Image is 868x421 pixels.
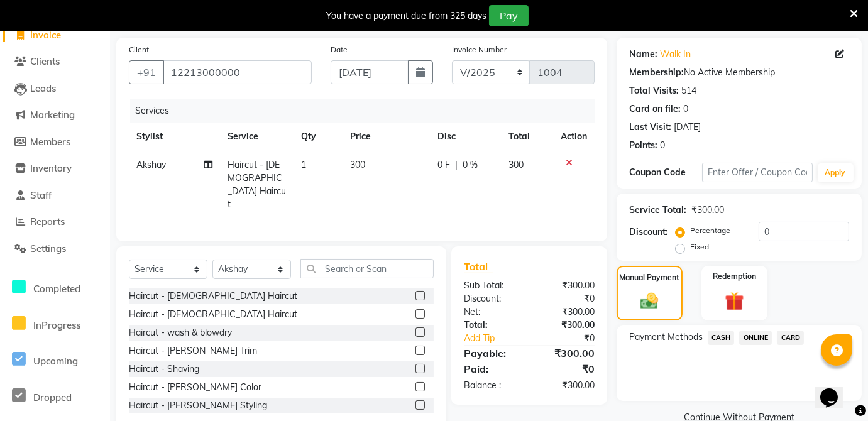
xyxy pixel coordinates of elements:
[454,292,529,305] div: Discount:
[553,123,595,151] th: Action
[529,346,604,361] div: ₹300.00
[529,361,604,376] div: ₹0
[343,123,430,151] th: Price
[542,332,604,345] div: ₹0
[629,331,703,344] span: Payment Methods
[489,5,529,26] button: Pay
[815,371,855,408] iframe: chat widget
[294,123,343,151] th: Qty
[529,319,604,332] div: ₹300.00
[660,139,665,152] div: 0
[660,48,691,61] a: Walk In
[30,82,56,94] span: Leads
[629,121,671,134] div: Last Visit:
[30,189,52,201] span: Staff
[33,355,78,367] span: Upcoming
[629,226,668,239] div: Discount:
[629,204,686,217] div: Service Total:
[437,158,450,172] span: 0 F
[713,271,756,282] label: Redemption
[454,319,529,332] div: Total:
[301,159,306,170] span: 1
[3,28,107,43] a: Invoice
[619,272,679,283] label: Manual Payment
[690,241,709,253] label: Fixed
[163,60,312,84] input: Search by Name/Mobile/Email/Code
[629,166,703,179] div: Coupon Code
[454,305,529,319] div: Net:
[30,216,65,227] span: Reports
[509,159,524,170] span: 300
[818,163,854,182] button: Apply
[502,123,553,151] th: Total
[629,66,684,79] div: Membership:
[3,161,107,176] a: Inventory
[719,290,750,313] img: _gift.svg
[129,326,232,339] div: Haircut - wash & blowdry
[33,283,80,295] span: Completed
[130,99,604,123] div: Services
[129,123,220,151] th: Stylist
[464,260,493,273] span: Total
[33,391,72,403] span: Dropped
[455,158,458,172] span: |
[674,121,701,134] div: [DATE]
[300,259,434,278] input: Search or Scan
[129,290,297,303] div: Haircut - [DEMOGRAPHIC_DATA] Haircut
[629,139,657,152] div: Points:
[681,84,696,97] div: 514
[331,44,348,55] label: Date
[129,60,164,84] button: +91
[350,159,365,170] span: 300
[454,361,529,376] div: Paid:
[683,102,688,116] div: 0
[690,225,730,236] label: Percentage
[454,332,541,345] a: Add Tip
[326,9,486,23] div: You have a payment due from 325 days
[691,204,724,217] div: ₹300.00
[430,123,501,151] th: Disc
[452,44,507,55] label: Invoice Number
[529,305,604,319] div: ₹300.00
[136,159,166,170] span: Akshay
[529,379,604,392] div: ₹300.00
[3,108,107,123] a: Marketing
[129,399,267,412] div: Haircut - [PERSON_NAME] Styling
[129,344,257,358] div: Haircut - [PERSON_NAME] Trim
[30,243,66,254] span: Settings
[454,379,529,392] div: Balance :
[3,135,107,150] a: Members
[228,159,286,210] span: Haircut - [DEMOGRAPHIC_DATA] Haircut
[129,44,149,55] label: Client
[30,136,70,148] span: Members
[629,66,849,79] div: No Active Membership
[129,363,199,376] div: Haircut - Shaving
[129,308,297,321] div: Haircut - [DEMOGRAPHIC_DATA] Haircut
[529,279,604,292] div: ₹300.00
[629,48,657,61] div: Name:
[3,215,107,229] a: Reports
[708,331,735,345] span: CASH
[220,123,294,151] th: Service
[739,331,772,345] span: ONLINE
[3,189,107,203] a: Staff
[454,279,529,292] div: Sub Total:
[3,55,107,69] a: Clients
[529,292,604,305] div: ₹0
[454,346,529,361] div: Payable:
[629,102,681,116] div: Card on file:
[129,381,261,394] div: Haircut - [PERSON_NAME] Color
[702,163,812,182] input: Enter Offer / Coupon Code
[635,291,664,311] img: _cash.svg
[3,82,107,96] a: Leads
[33,319,80,331] span: InProgress
[30,162,72,174] span: Inventory
[30,109,75,121] span: Marketing
[30,55,60,67] span: Clients
[629,84,679,97] div: Total Visits:
[463,158,478,172] span: 0 %
[30,29,61,41] span: Invoice
[3,242,107,256] a: Settings
[777,331,804,345] span: CARD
